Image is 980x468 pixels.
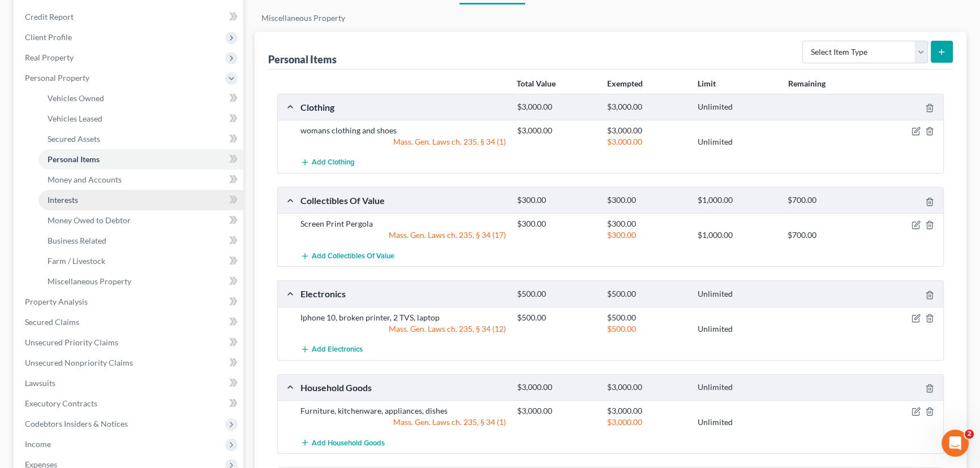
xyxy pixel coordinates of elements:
[16,353,243,373] a: Unsecured Nonpriority Claims
[38,210,243,231] a: Money Owed to Debtor
[25,358,133,367] span: Unsecured Nonpriority Claims
[48,134,100,144] span: Secured Assets
[48,93,104,103] span: Vehicles Owned
[295,229,512,241] div: Mass. Gen. Laws ch. 235, § 34 (17)
[25,337,118,347] span: Unsecured Priority Claims
[300,245,394,266] button: Add Collectibles Of Value
[16,393,243,414] a: Executory Contracts
[607,79,643,88] strong: Exempted
[692,102,782,112] div: Unlimited
[601,102,691,112] div: $3,000.00
[38,231,243,251] a: Business Related
[25,53,74,62] span: Real Property
[38,271,243,292] a: Miscellaneous Property
[295,417,512,428] div: Mass. Gen. Laws ch. 235, § 34 (1)
[295,288,512,300] div: Electronics
[312,345,363,354] span: Add Electronics
[692,195,782,206] div: $1,000.00
[512,405,601,417] div: $3,000.00
[601,289,691,300] div: $500.00
[601,323,691,335] div: $500.00
[295,101,512,113] div: Clothing
[300,339,363,360] button: Add Electronics
[25,439,51,449] span: Income
[601,312,691,323] div: $500.00
[692,229,782,241] div: $1,000.00
[16,292,243,312] a: Property Analysis
[48,215,131,225] span: Money Owed to Debtor
[268,53,337,66] div: Personal Items
[38,109,243,129] a: Vehicles Leased
[782,229,872,241] div: $700.00
[512,312,601,323] div: $500.00
[38,88,243,109] a: Vehicles Owned
[601,218,691,229] div: $300.00
[16,312,243,332] a: Secured Claims
[601,405,691,417] div: $3,000.00
[25,378,55,388] span: Lawsuits
[295,125,512,136] div: womans clothing and shoes
[512,102,601,112] div: $3,000.00
[782,195,872,206] div: $700.00
[16,332,243,353] a: Unsecured Priority Claims
[698,79,716,88] strong: Limit
[295,405,512,417] div: Furniture, kitchenware, appliances, dishes
[300,152,355,173] button: Add Clothing
[295,382,512,393] div: Household Goods
[255,5,352,32] a: Miscellaneous Property
[25,32,72,42] span: Client Profile
[25,12,74,21] span: Credit Report
[25,419,128,428] span: Codebtors Insiders & Notices
[512,382,601,393] div: $3,000.00
[601,229,691,241] div: $300.00
[25,317,79,327] span: Secured Claims
[16,7,243,27] a: Credit Report
[692,136,782,148] div: Unlimited
[601,125,691,136] div: $3,000.00
[512,289,601,300] div: $500.00
[312,439,385,448] span: Add Household Goods
[788,79,825,88] strong: Remaining
[48,256,105,266] span: Farm / Livestock
[295,323,512,335] div: Mass. Gen. Laws ch. 235, § 34 (12)
[517,79,556,88] strong: Total Value
[601,195,691,206] div: $300.00
[48,195,78,205] span: Interests
[512,125,601,136] div: $3,000.00
[295,136,512,148] div: Mass. Gen. Laws ch. 235, § 34 (1)
[38,129,243,149] a: Secured Assets
[48,236,106,245] span: Business Related
[601,382,691,393] div: $3,000.00
[38,251,243,271] a: Farm / Livestock
[25,73,89,83] span: Personal Property
[25,297,88,306] span: Property Analysis
[38,190,243,210] a: Interests
[295,312,512,323] div: Iphone 10, broken printer, 2 TVS, laptop
[38,170,243,190] a: Money and Accounts
[601,136,691,148] div: $3,000.00
[16,373,243,393] a: Lawsuits
[692,323,782,335] div: Unlimited
[38,149,243,170] a: Personal Items
[942,430,969,457] iframe: Intercom live chat
[295,194,512,206] div: Collectibles Of Value
[601,417,691,428] div: $3,000.00
[48,276,131,286] span: Miscellaneous Property
[312,252,394,261] span: Add Collectibles Of Value
[312,158,355,167] span: Add Clothing
[512,218,601,229] div: $300.00
[692,289,782,300] div: Unlimited
[512,195,601,206] div: $300.00
[48,154,100,164] span: Personal Items
[25,398,97,408] span: Executory Contracts
[48,114,102,123] span: Vehicles Leased
[692,382,782,393] div: Unlimited
[692,417,782,428] div: Unlimited
[965,430,974,439] span: 2
[295,218,512,229] div: Screen Print Pergola
[300,432,385,453] button: Add Household Goods
[48,175,122,184] span: Money and Accounts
